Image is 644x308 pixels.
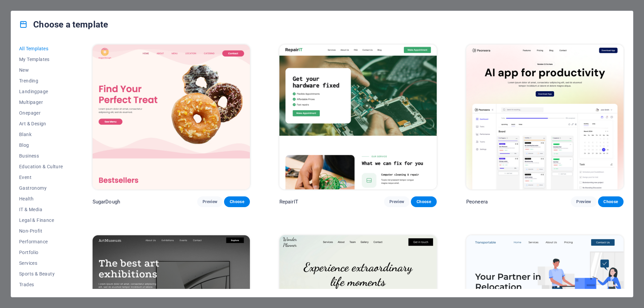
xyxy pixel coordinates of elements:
h4: Choose a template [19,19,108,30]
button: Preview [384,196,410,207]
span: Landingpage [19,89,63,94]
span: Gastronomy [19,185,63,191]
button: Portfolio [19,247,63,258]
p: Peoneera [466,198,488,205]
span: Preview [576,199,591,204]
button: Services [19,258,63,268]
span: New [19,67,63,73]
span: Event [19,175,63,180]
span: Onepager [19,110,63,116]
span: Non-Profit [19,228,63,234]
span: Trending [19,78,63,83]
button: Gastronomy [19,183,63,193]
button: Choose [224,196,250,207]
span: Preview [389,199,404,204]
span: Choose [416,199,431,204]
button: Choose [411,196,436,207]
img: SugarDough [93,45,250,189]
button: Performance [19,236,63,247]
button: Blog [19,140,63,150]
button: Multipager [19,97,63,108]
span: Choose [229,199,244,204]
span: Education & Culture [19,164,63,169]
button: New [19,65,63,75]
span: All Templates [19,46,63,51]
button: Sports & Beauty [19,268,63,279]
img: RepairIT [279,45,437,189]
span: Blank [19,132,63,137]
button: Health [19,193,63,204]
span: Legal & Finance [19,218,63,223]
button: Choose [598,196,624,207]
span: Portfolio [19,250,63,255]
button: Non-Profit [19,226,63,236]
p: RepairIT [279,198,298,205]
span: Business [19,153,63,159]
span: Blog [19,142,63,148]
button: Trades [19,279,63,290]
button: IT & Media [19,204,63,215]
span: Performance [19,239,63,244]
button: Art & Design [19,118,63,129]
button: Preview [571,196,596,207]
button: Event [19,172,63,183]
button: Legal & Finance [19,215,63,226]
button: Trending [19,75,63,86]
span: Multipager [19,100,63,105]
span: Art & Design [19,121,63,126]
span: Trades [19,282,63,287]
button: Business [19,150,63,161]
button: Blank [19,129,63,140]
span: Preview [203,199,217,204]
span: IT & Media [19,207,63,212]
img: Peoneera [466,45,624,189]
button: Landingpage [19,86,63,97]
button: Education & Culture [19,161,63,172]
span: Choose [603,199,618,204]
button: My Templates [19,54,63,65]
button: All Templates [19,43,63,54]
span: Sports & Beauty [19,271,63,276]
p: SugarDough [93,198,120,205]
button: Preview [197,196,223,207]
span: Services [19,260,63,266]
button: Onepager [19,108,63,118]
span: My Templates [19,57,63,62]
span: Health [19,196,63,201]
